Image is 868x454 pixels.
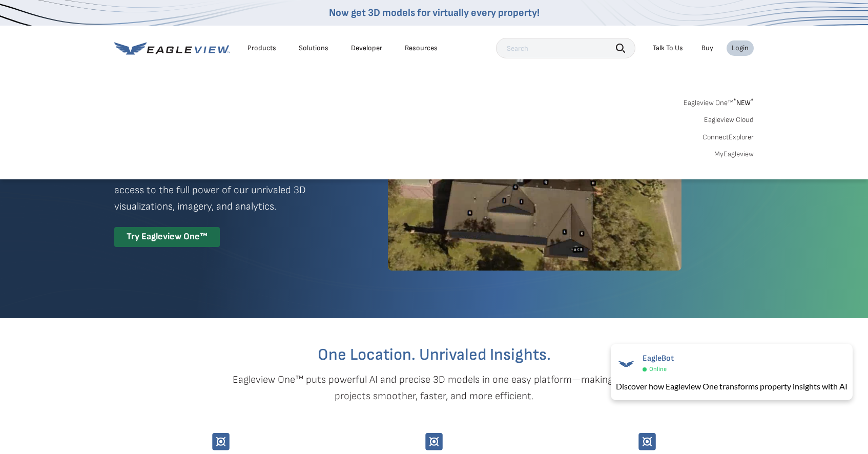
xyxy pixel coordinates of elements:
div: Products [247,44,276,53]
div: Discover how Eagleview One transforms property insights with AI [616,380,848,393]
h2: One Location. Unrivaled Insights. [122,347,746,363]
div: Resources [405,44,438,53]
a: Eagleview One™*NEW* [684,95,754,107]
div: Talk To Us [653,44,683,53]
div: Try Eagleview One™ [114,227,220,247]
img: EagleBot [616,354,636,374]
a: Buy [701,44,713,53]
p: A premium digital experience that provides seamless access to the full power of our unrivaled 3D ... [114,166,351,215]
img: Group-9744.svg [212,433,230,450]
span: EagleBot [643,354,674,363]
p: Eagleview One™ puts powerful AI and precise 3D models in one easy platform—making your projects s... [215,372,653,404]
a: Developer [351,44,382,53]
span: NEW [733,98,754,107]
img: Group-9744.svg [425,433,443,450]
a: MyEagleview [714,150,754,159]
a: Now get 3D models for virtually every property! [329,7,540,19]
img: Group-9744.svg [638,433,656,450]
a: Eagleview Cloud [704,115,754,125]
input: Search [496,38,635,58]
a: ConnectExplorer [702,133,754,142]
div: Solutions [299,44,328,53]
span: Online [649,365,667,373]
div: Login [732,44,749,53]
